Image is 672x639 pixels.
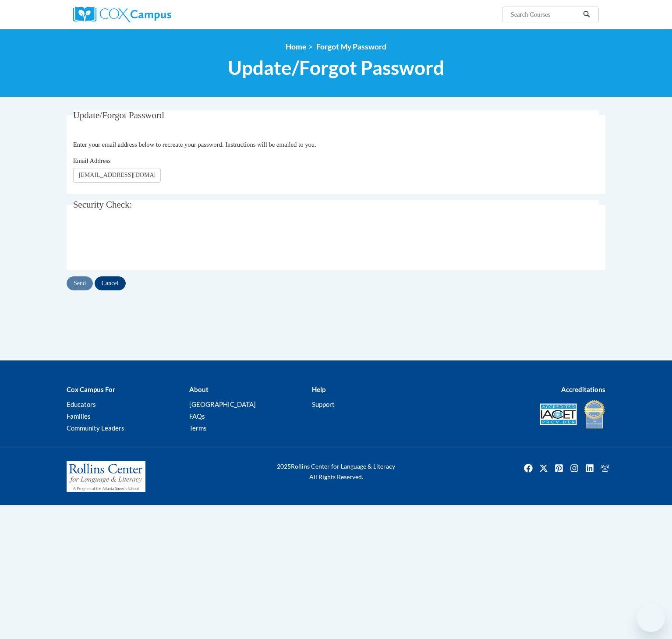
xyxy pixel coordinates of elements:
[580,9,593,20] button: Search
[510,9,580,20] input: Search Courses
[67,412,91,420] a: Families
[189,412,205,420] a: FAQs
[552,461,566,475] img: Pinterest icon
[73,7,171,22] img: Cox Campus
[73,168,161,183] input: Email
[73,7,240,22] a: Cox Campus
[540,403,577,425] img: Accredited IACET® Provider
[637,604,665,632] iframe: Button to launch messaging window
[316,42,386,51] span: Forgot My Password
[228,56,444,79] span: Update/Forgot Password
[561,385,605,393] b: Accreditations
[277,462,291,470] span: 2025
[598,461,612,475] img: Facebook group icon
[73,110,164,120] span: Update/Forgot Password
[189,424,207,432] a: Terms
[67,424,124,432] a: Community Leaders
[95,276,126,290] input: Cancel
[312,400,335,408] a: Support
[583,461,597,475] a: Linkedin
[73,199,132,210] span: Security Check:
[521,461,535,475] a: Facebook
[584,399,605,430] img: IDA® Accredited
[73,141,316,148] span: Enter your email address below to recreate your password. Instructions will be emailed to you.
[521,461,535,475] img: Facebook icon
[567,461,581,475] a: Instagram
[312,385,325,393] b: Help
[73,157,111,164] span: Email Address
[598,461,612,475] a: Facebook Group
[537,461,551,475] img: Twitter icon
[537,461,551,475] a: Twitter
[67,461,145,492] img: Rollins Center for Language & Literacy - A Program of the Atlanta Speech School
[189,385,209,393] b: About
[244,461,428,482] div: Rollins Center for Language & Literacy All Rights Reserved.
[567,461,581,475] img: Instagram icon
[67,385,115,393] b: Cox Campus For
[189,400,256,408] a: [GEOGRAPHIC_DATA]
[286,42,306,51] a: Home
[73,225,206,259] iframe: reCAPTCHA
[583,461,597,475] img: LinkedIn icon
[67,400,96,408] a: Educators
[552,461,566,475] a: Pinterest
